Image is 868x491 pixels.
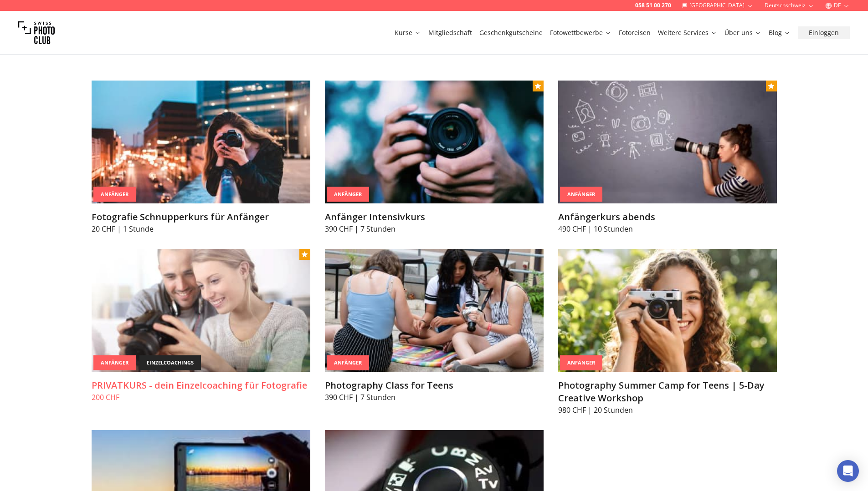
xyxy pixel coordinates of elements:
img: Anfänger Intensivkurs [325,81,544,203]
img: Photography Class for Teens [325,249,544,372]
a: Fotowettbewerbe [550,28,611,37]
a: Fotoreisen [619,28,651,37]
div: Open Intercom Messenger [837,460,859,482]
img: Anfängerkurs abends [558,81,777,203]
button: Mitgliedschaft [425,26,476,39]
a: Kurse [395,28,421,37]
div: einzelcoachings [139,355,201,370]
a: Über uns [724,28,761,37]
div: Anfänger [327,355,369,370]
a: Anfängerkurs abendsAnfängerAnfängerkurs abends490 CHF | 10 Stunden [558,81,777,234]
a: Weitere Services [658,28,717,37]
img: Fotografie Schnupperkurs für Anfänger [92,81,310,203]
button: Blog [765,26,794,39]
h3: Anfänger Intensivkurs [325,211,544,223]
h3: Anfängerkurs abends [558,211,777,223]
button: Fotowettbewerbe [546,26,615,39]
button: Einloggen [798,26,850,39]
p: 20 CHF | 1 Stunde [92,223,310,234]
div: Anfänger [93,187,136,202]
a: PRIVATKURS - dein Einzelcoaching für FotografieAnfängereinzelcoachingsPRIVATKURS - dein Einzelcoa... [92,249,310,403]
button: Fotoreisen [615,26,654,39]
p: 490 CHF | 10 Stunden [558,223,777,234]
img: Photography Summer Camp for Teens | 5-Day Creative Workshop [558,249,777,372]
h3: PRIVATKURS - dein Einzelcoaching für Fotografie [92,379,310,392]
button: Weitere Services [654,26,721,39]
div: Anfänger [560,187,602,202]
div: Anfänger [327,187,369,202]
p: 200 CHF [92,392,310,403]
button: Über uns [721,26,765,39]
button: Geschenkgutscheine [476,26,546,39]
a: Photography Class for TeensAnfängerPhotography Class for Teens390 CHF | 7 Stunden [325,249,544,403]
a: 058 51 00 270 [635,2,671,9]
h3: Photography Summer Camp for Teens | 5-Day Creative Workshop [558,379,777,405]
a: Mitgliedschaft [428,28,472,37]
a: Blog [769,28,791,37]
h3: Photography Class for Teens [325,379,544,392]
p: 390 CHF | 7 Stunden [325,223,544,234]
img: PRIVATKURS - dein Einzelcoaching für Fotografie [92,249,310,372]
div: Anfänger [93,355,136,370]
a: Geschenkgutscheine [479,28,543,37]
a: Photography Summer Camp for Teens | 5-Day Creative WorkshopAnfängerPhotography Summer Camp for Te... [558,249,777,415]
a: Fotografie Schnupperkurs für AnfängerAnfängerFotografie Schnupperkurs für Anfänger20 CHF | 1 Stunde [92,81,310,234]
a: Anfänger IntensivkursAnfängerAnfänger Intensivkurs390 CHF | 7 Stunden [325,81,544,234]
p: 980 CHF | 20 Stunden [558,405,777,415]
p: 390 CHF | 7 Stunden [325,392,544,403]
button: Kurse [391,26,425,39]
img: Swiss photo club [18,15,55,51]
div: Anfänger [560,355,602,370]
h3: Fotografie Schnupperkurs für Anfänger [92,211,310,223]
